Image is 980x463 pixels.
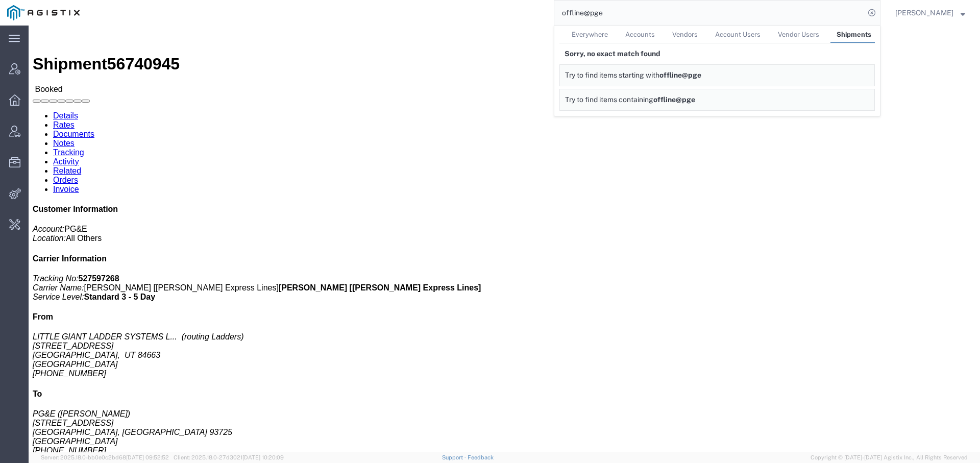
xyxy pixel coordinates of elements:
span: Copyright © [DATE]-[DATE] Agistix Inc., All Rights Reserved [811,453,968,462]
input: Search for shipment number, reference number [554,1,865,25]
span: [DATE] 10:20:09 [242,454,284,460]
span: Server: 2025.18.0-bb0e0c2bd68 [41,454,169,460]
div: Sorry, no exact match found [559,43,875,64]
a: Support [442,454,468,460]
span: Everywhere [572,31,608,38]
span: Abbie Wilkiemeyer [895,7,953,18]
iframe: FS Legacy Container [29,26,980,452]
a: Feedback [468,454,494,460]
span: offline@pge [653,95,695,104]
span: Try to find items containing [565,95,653,104]
span: Client: 2025.18.0-27d3021 [174,454,284,460]
img: logo [7,5,80,20]
span: Vendor Users [778,31,819,38]
span: Accounts [625,31,655,38]
span: offline@pge [659,71,701,79]
span: [DATE] 09:52:52 [126,454,169,460]
span: Account Users [715,31,761,38]
span: Shipments [837,31,871,38]
button: [PERSON_NAME] [895,7,966,19]
span: Vendors [672,31,698,38]
span: Try to find items starting with [565,71,659,79]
